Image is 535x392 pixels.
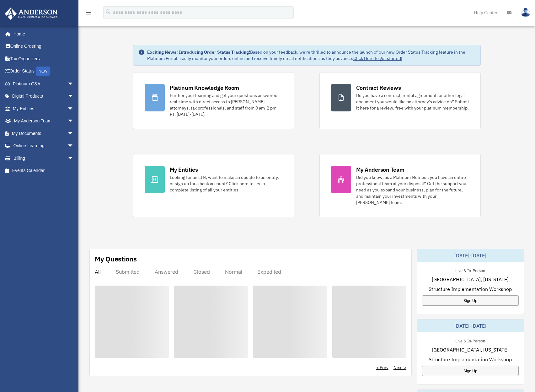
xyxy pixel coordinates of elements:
[4,140,83,152] a: Online Learningarrow_drop_down
[95,254,137,264] div: My Questions
[85,9,92,16] i: menu
[4,102,83,115] a: My Entitiesarrow_drop_down
[170,92,283,117] div: Further your learning and get your questions answered real-time with direct access to [PERSON_NAM...
[319,154,481,217] a: My Anderson Team Did you know, as a Platinum Member, you have an entire professional team at your...
[432,346,509,353] span: [GEOGRAPHIC_DATA], [US_STATE]
[170,166,198,174] div: My Entities
[36,67,50,76] div: NEW
[376,364,388,371] a: < Prev
[116,269,140,275] div: Submitted
[4,52,83,65] a: Tax Organizers
[170,84,239,92] div: Platinum Knowledge Room
[4,65,83,78] a: Order StatusNEW
[417,320,524,332] div: [DATE]-[DATE]
[353,56,402,61] a: Click Here to get started!
[155,269,178,275] div: Answered
[193,269,210,275] div: Closed
[4,127,83,140] a: My Documentsarrow_drop_down
[429,285,512,293] span: Structure Implementation Workshop
[133,72,294,129] a: Platinum Knowledge Room Further your learning and get your questions answered real-time with dire...
[521,8,530,17] img: User Pic
[4,40,83,53] a: Online Ordering
[147,49,475,62] div: Based on your feedback, we're thrilled to announce the launch of our new Order Status Tracking fe...
[95,269,101,275] div: All
[257,269,281,275] div: Expedited
[4,164,83,177] a: Events Calendar
[356,84,401,92] div: Contract Reviews
[67,140,80,153] span: arrow_drop_down
[356,166,404,174] div: My Anderson Team
[450,337,490,344] div: Live & In-Person
[170,174,283,193] div: Looking for an EIN, want to make an update to an entity, or sign up for a bank account? Click her...
[67,78,80,90] span: arrow_drop_down
[3,8,60,20] img: Anderson Advisors Platinum Portal
[417,249,524,262] div: [DATE]-[DATE]
[67,90,80,103] span: arrow_drop_down
[85,11,92,16] a: menu
[356,174,469,206] div: Did you know, as a Platinum Member, you have an entire professional team at your disposal? Get th...
[67,127,80,140] span: arrow_drop_down
[147,49,250,55] strong: Exciting News: Introducing Order Status Tracking!
[432,276,509,283] span: [GEOGRAPHIC_DATA], [US_STATE]
[4,28,80,40] a: Home
[67,115,80,128] span: arrow_drop_down
[4,78,83,90] a: Platinum Q&Aarrow_drop_down
[67,152,80,165] span: arrow_drop_down
[422,366,519,376] a: Sign Up
[429,356,512,363] span: Structure Implementation Workshop
[356,92,469,111] div: Do you have a contract, rental agreement, or other legal document you would like an attorney's ad...
[105,8,112,15] i: search
[422,295,519,306] a: Sign Up
[319,72,481,129] a: Contract Reviews Do you have a contract, rental agreement, or other legal document you would like...
[393,364,406,371] a: Next >
[133,154,294,217] a: My Entities Looking for an EIN, want to make an update to an entity, or sign up for a bank accoun...
[225,269,242,275] div: Normal
[4,90,83,103] a: Digital Productsarrow_drop_down
[4,115,83,127] a: My Anderson Teamarrow_drop_down
[450,267,490,273] div: Live & In-Person
[67,102,80,115] span: arrow_drop_down
[4,152,83,164] a: Billingarrow_drop_down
